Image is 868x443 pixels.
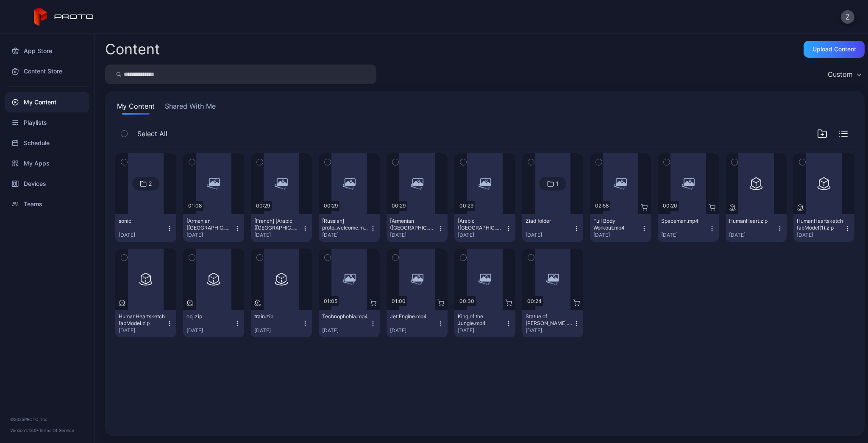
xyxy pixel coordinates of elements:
div: [Armenian (Armenia)] Sonic3-2160x3840-v8.mp4 [186,218,233,231]
div: [DATE] [729,232,776,238]
div: obj.zip [186,313,233,320]
button: train.zip[DATE] [251,310,312,337]
span: Select All [137,129,167,139]
button: [Russian] proto_welcome.mp4[DATE] [319,214,380,242]
div: Custom [828,70,853,79]
button: [Arabic ([GEOGRAPHIC_DATA])] proto_welcome.mp4[DATE] [454,214,515,242]
div: 1 [556,180,559,188]
div: [DATE] [526,232,573,238]
button: HumanHeart.zip[DATE] [726,214,787,242]
button: Z [841,10,854,24]
div: [DATE] [390,327,437,334]
div: Full Body Workout.mp4 [593,218,640,231]
button: [Armenian ([GEOGRAPHIC_DATA])] proto_welcome.mp4[DATE] [387,214,448,242]
div: HumanHeart.zip [729,218,776,224]
div: Ziad folder [526,218,572,224]
button: Ziad folder[DATE] [522,214,583,242]
div: [DATE] [322,327,370,334]
div: [DATE] [458,327,505,334]
button: Full Body Workout.mp4[DATE] [590,214,651,242]
div: Content [105,42,160,56]
div: [DATE] [254,327,302,334]
div: [DATE] [322,232,370,238]
div: [DATE] [119,232,166,238]
a: Schedule [5,133,89,153]
span: Version 1.13.0 • [10,428,39,433]
button: [French] [Arabic ([GEOGRAPHIC_DATA])] proto_welcome.mp4[DATE] [251,214,312,242]
div: [DATE] [593,232,641,238]
button: Spaceman.mp4[DATE] [658,214,719,242]
a: Terms Of Service [39,428,74,433]
div: [Russian] proto_welcome.mp4 [322,218,369,231]
div: HumanHeartsketchfabModel.zip [119,313,165,327]
a: My Content [5,92,89,112]
button: sonic[DATE] [115,214,176,242]
div: [Arabic (Lebanon)] proto_welcome.mp4 [458,218,504,231]
div: Jet Engine.mp4 [390,313,437,320]
div: train.zip [254,313,301,320]
div: © 2025 PROTO, Inc. [10,416,84,423]
button: Custom [823,64,865,84]
div: Technophobia.mp4 [322,313,369,320]
div: Statue of David.mp4 [526,313,572,327]
button: HumanHeartsketchfabModel(1).zip[DATE] [793,214,854,242]
div: 2 [148,180,152,188]
button: King of the Jungle.mp4[DATE] [454,310,515,337]
a: Teams [5,194,89,214]
button: Technophobia.mp4[DATE] [319,310,380,337]
a: My Apps [5,153,89,174]
div: [DATE] [526,327,573,334]
div: Upload Content [812,46,856,53]
div: [DATE] [186,327,234,334]
div: [DATE] [661,232,709,238]
button: Shared With Me [163,101,217,115]
button: [Armenian ([GEOGRAPHIC_DATA])] Sonic3-2160x3840-v8.mp4[DATE] [183,214,244,242]
a: Devices [5,174,89,194]
div: [Armenian (Armenia)] proto_welcome.mp4 [390,218,437,231]
a: Content Store [5,61,89,81]
a: App Store [5,41,89,61]
div: HumanHeartsketchfabModel(1).zip [797,218,843,231]
button: Statue of [PERSON_NAME].mp4[DATE] [522,310,583,337]
div: [DATE] [797,232,844,238]
div: sonic [119,218,165,224]
button: My Content [115,101,156,115]
div: [DATE] [119,327,166,334]
div: Spaceman.mp4 [661,218,708,224]
div: [DATE] [254,232,302,238]
div: King of the Jungle.mp4 [458,313,504,327]
div: [DATE] [186,232,234,238]
button: Jet Engine.mp4[DATE] [387,310,448,337]
div: [DATE] [390,232,437,238]
button: HumanHeartsketchfabModel.zip[DATE] [115,310,176,337]
button: Upload Content [804,41,865,58]
button: obj.zip[DATE] [183,310,244,337]
div: [French] [Arabic (Lebanon)] proto_welcome.mp4 [254,218,301,231]
a: Playlists [5,112,89,133]
div: [DATE] [458,232,505,238]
